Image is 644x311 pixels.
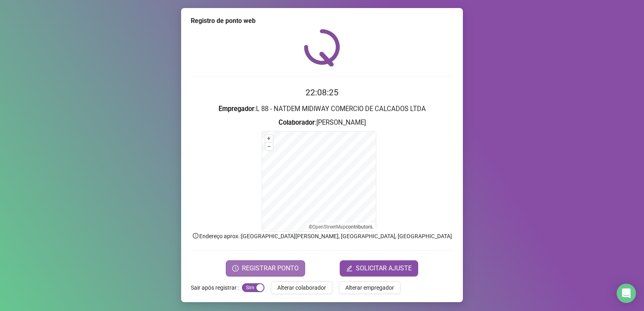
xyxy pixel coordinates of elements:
span: REGISTRAR PONTO [242,264,299,273]
span: SOLICITAR AJUSTE [356,264,412,273]
span: clock-circle [232,265,239,272]
button: REGISTRAR PONTO [226,260,305,276]
span: info-circle [192,232,199,239]
strong: Empregador [219,105,254,113]
strong: Colaborador [279,119,315,126]
span: edit [346,265,353,272]
button: editSOLICITAR AJUSTE [340,260,418,276]
a: OpenStreetMap [312,224,346,230]
div: Open Intercom Messenger [617,284,636,303]
li: © contributors. [309,224,374,230]
button: Alterar colaborador [271,281,332,294]
button: Alterar empregador [339,281,400,294]
img: QRPoint [304,29,340,66]
h3: : [PERSON_NAME] [191,117,453,128]
span: Alterar empregador [345,283,394,292]
button: – [265,143,273,150]
time: 22:08:25 [305,88,339,97]
p: Endereço aprox. : [GEOGRAPHIC_DATA][PERSON_NAME], [GEOGRAPHIC_DATA], [GEOGRAPHIC_DATA] [191,232,453,241]
span: Alterar colaborador [277,283,326,292]
button: + [265,135,273,142]
div: Registro de ponto web [191,16,453,26]
h3: : L 88 - NATDEM MIDIWAY COMERCIO DE CALCADOS LTDA [191,104,453,114]
label: Sair após registrar [191,281,242,294]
